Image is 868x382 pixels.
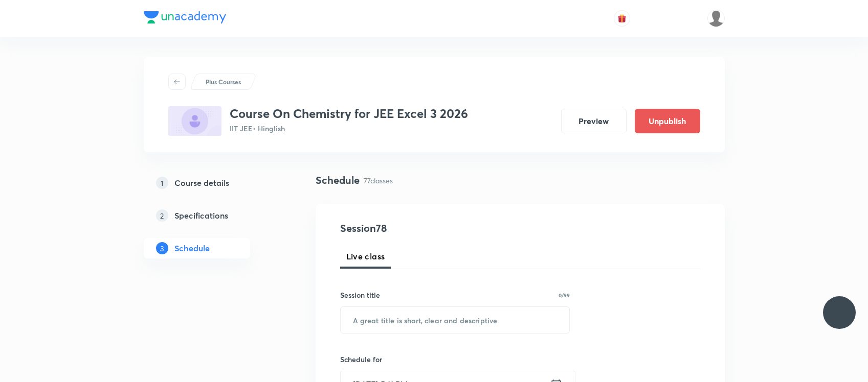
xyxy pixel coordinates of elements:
[144,173,283,193] a: 1Course details
[833,306,845,319] img: ttu
[230,106,468,121] h3: Course On Chemistry for JEE Excel 3 2026
[230,123,468,134] p: IIT JEE • Hinglish
[144,205,283,226] a: 2Specifications
[340,221,527,236] h4: Session 78
[346,250,385,262] span: Live class
[617,14,627,23] img: avatar
[559,293,570,298] p: 0/99
[635,109,700,133] button: Unpublish
[174,177,229,189] h5: Course details
[707,10,725,27] img: Dipti
[206,77,241,86] p: Plus Courses
[174,242,210,254] h5: Schedule
[144,11,226,23] img: Company Logo
[614,10,630,27] button: avatar
[316,173,360,188] h4: Schedule
[156,177,168,189] p: 1
[144,11,226,26] a: Company Logo
[340,354,570,365] h6: Schedule for
[174,209,228,222] h5: Specifications
[168,106,221,136] img: 0E847692-1CD4-4831-9651-ED41A2DD0F9C_plus.png
[561,109,627,133] button: Preview
[156,209,168,222] p: 2
[364,175,393,186] p: 77 classes
[341,307,570,333] input: A great title is short, clear and descriptive
[156,242,168,254] p: 3
[340,290,380,300] h6: Session title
